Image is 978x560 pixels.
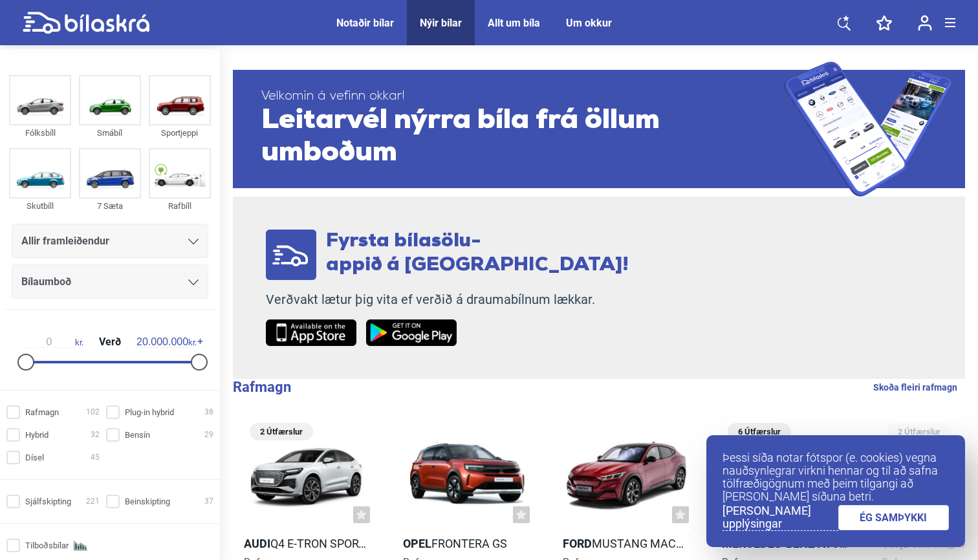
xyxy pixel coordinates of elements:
h2: Q4 e-tron Sportback 45 Quattro [238,536,376,551]
a: ÉG SAMÞYKKI [838,505,950,530]
a: Velkomin á vefinn okkar!Leitarvél nýrra bíla frá öllum umboðum [233,61,965,197]
div: 7 Sæta [79,199,141,213]
span: Hybrid [25,428,49,442]
b: VW [882,537,900,550]
b: Rafmagn [233,379,291,395]
div: Sportjeppi [149,125,211,140]
span: kr. [136,336,197,348]
span: Tilboðsbílar [25,539,69,552]
span: 37 [204,495,213,508]
span: 2 Útfærslur [894,423,944,440]
span: 38 [204,405,213,419]
span: Dísel [25,451,44,464]
b: Mercedes-Benz Atvinnubílar [722,537,899,550]
a: Um okkur [566,17,612,29]
span: Allir framleiðendur [21,232,109,250]
div: Smábíl [79,125,141,140]
span: Verð [96,337,124,347]
a: Nýir bílar [420,17,462,29]
span: 29 [204,428,213,442]
p: Verðvakt lætur þig vita ef verðið á draumabílnum lækkar. [266,292,629,308]
span: 6 Útfærslur [734,423,785,440]
span: Rafmagn [25,405,59,419]
span: Bensín [125,428,150,442]
a: Notaðir bílar [336,17,394,29]
span: Fyrsta bílasölu- appið á [GEOGRAPHIC_DATA]! [326,232,629,275]
b: Ford [563,537,592,550]
span: 102 [86,405,100,419]
h2: Frontera GS [397,536,536,551]
span: Bílaumboð [21,273,71,291]
span: 2 Útfærslur [256,423,307,440]
b: Opel [403,537,431,550]
span: Leitarvél nýrra bíla frá öllum umboðum [261,105,784,169]
div: Skutbíll [9,199,71,213]
span: 221 [86,495,100,508]
div: Rafbíll [149,199,211,213]
p: Þessi síða notar fótspor (e. cookies) vegna nauðsynlegrar virkni hennar og til að safna tölfræðig... [723,451,949,503]
span: Velkomin á vefinn okkar! [261,89,784,105]
b: Audi [244,537,270,550]
span: Beinskipting [125,495,170,508]
img: user-login.svg [918,15,932,31]
div: Fólksbíll [9,125,71,140]
span: Plug-in hybrid [125,405,174,419]
a: Allt um bíla [488,17,540,29]
span: 32 [91,428,100,442]
h2: Mustang Mach-E LR [557,536,695,551]
a: Skoða fleiri rafmagn [873,379,957,396]
span: 45 [91,451,100,464]
a: [PERSON_NAME] upplýsingar [723,504,838,531]
span: kr. [23,336,83,348]
span: Sjálfskipting [25,495,71,508]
